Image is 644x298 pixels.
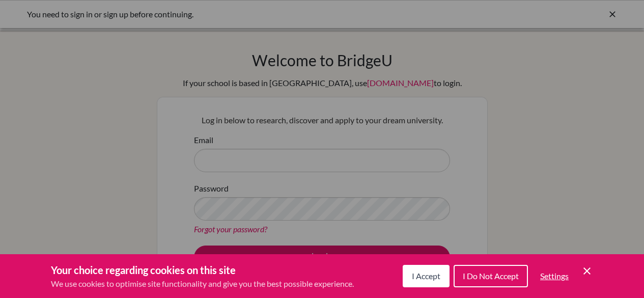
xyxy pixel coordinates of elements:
[51,262,354,278] h3: Your choice regarding cookies on this site
[412,271,440,281] span: I Accept
[454,265,528,287] button: I Do Not Accept
[51,278,354,290] p: We use cookies to optimise site functionality and give you the best possible experience.
[403,265,450,287] button: I Accept
[540,271,569,281] span: Settings
[532,266,577,286] button: Settings
[463,271,519,281] span: I Do Not Accept
[581,265,593,277] button: Save and close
